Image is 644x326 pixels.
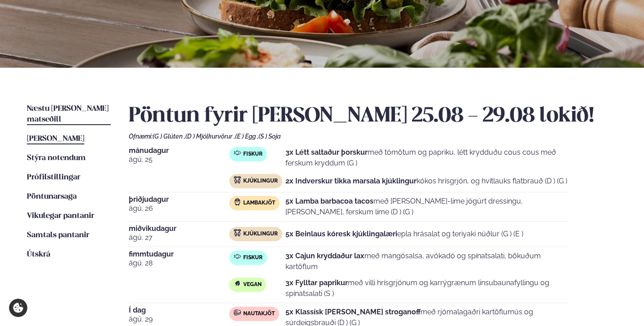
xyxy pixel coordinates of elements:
img: chicken.svg [234,229,241,236]
span: (S ) Soja [258,133,281,140]
span: Kjúklingur [243,230,278,238]
span: Prófílstillingar [27,174,80,181]
a: Næstu [PERSON_NAME] matseðill [27,104,111,125]
a: Cookie settings [9,299,27,317]
span: ágú. 27 [129,232,229,243]
span: Kjúklingur [243,178,278,185]
span: Stýra notendum [27,154,86,162]
strong: 5x Lamba barbacoa tacos [285,197,373,205]
p: með mangósalsa, avókadó og spínatsalati, bökuðum kartöflum [285,251,569,272]
strong: 3x Cajun kryddaður lax [285,252,364,260]
span: Útskrá [27,251,50,258]
a: Pöntunarsaga [27,191,77,202]
strong: 5x Klassísk [PERSON_NAME] stroganoff [285,308,421,316]
span: þriðjudagur [129,196,229,203]
span: ágú. 28 [129,258,229,269]
a: [PERSON_NAME] [27,134,84,144]
span: [PERSON_NAME] [27,135,84,143]
span: Fiskur [243,151,263,158]
a: Prófílstillingar [27,172,80,183]
span: ágú. 25 [129,154,229,165]
img: fish.svg [234,253,241,260]
img: Vegan.svg [234,280,241,287]
p: með villi hrísgrjónum og karrýgrænum linsubaunafyllingu og spínatsalati (S ) [285,278,569,299]
p: kókos hrísgrjón, og hvítlauks flatbrauð (D ) (G ) [285,176,567,187]
span: fimmtudagur [129,251,229,258]
p: með tómötum og papriku, létt krydduðu cous cous með ferskum kryddum (G ) [285,147,569,169]
span: Vikulegar pantanir [27,212,94,220]
span: Fiskur [243,254,263,261]
span: (D ) Mjólkurvörur , [185,133,235,140]
span: Nautakjöt [243,310,275,317]
strong: 3x Létt saltaður þorskur [285,148,368,156]
span: (G ) Glúten , [153,133,185,140]
span: (E ) Egg , [235,133,258,140]
p: epla hrásalat og teriyaki núðlur (G ) (E ) [285,229,523,239]
span: ágú. 26 [129,203,229,214]
strong: 3x Fylltar paprikur [285,278,348,287]
img: Lamb.svg [234,198,241,205]
span: Næstu [PERSON_NAME] matseðill [27,105,109,123]
strong: 2x Indverskur tikka marsala kjúklingur [285,177,416,185]
img: chicken.svg [234,176,241,183]
div: Ofnæmi: [129,133,618,140]
img: beef.svg [234,309,241,316]
img: fish.svg [234,149,241,156]
span: Vegan [243,281,262,288]
span: Samtals pantanir [27,231,89,239]
span: miðvikudagur [129,225,229,232]
a: Stýra notendum [27,153,86,164]
span: ágú. 29 [129,314,229,325]
span: mánudagur [129,147,229,154]
strong: 5x Beinlaus kóresk kjúklingalæri [285,230,397,238]
p: með [PERSON_NAME]-lime jógúrt dressingu, [PERSON_NAME], ferskum lime (D ) (G ) [285,196,569,217]
span: Í dag [129,307,229,314]
span: Pöntunarsaga [27,193,77,200]
a: Útskrá [27,249,50,260]
h2: Pöntun fyrir [PERSON_NAME] 25.08 - 29.08 lokið! [129,104,618,129]
a: Samtals pantanir [27,230,89,241]
span: Lambakjöt [243,200,275,207]
a: Vikulegar pantanir [27,211,94,222]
